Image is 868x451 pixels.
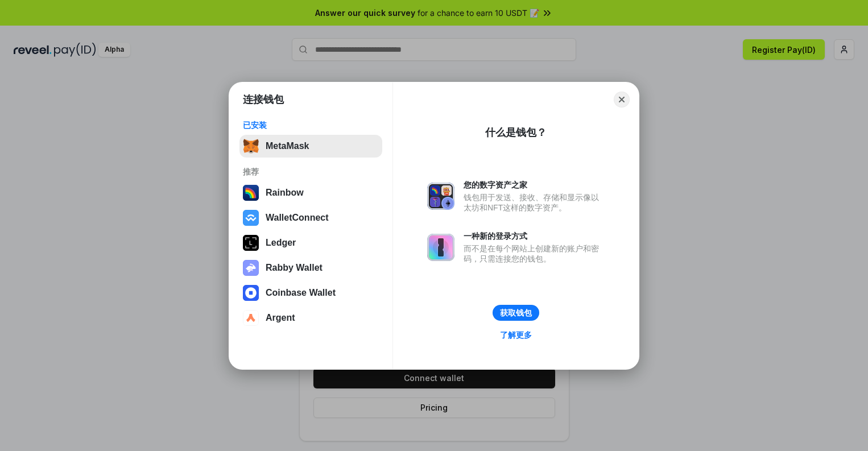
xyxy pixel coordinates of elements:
div: Ledger [266,238,296,248]
div: 什么是钱包？ [485,126,547,139]
div: MetaMask [266,141,309,151]
img: svg+xml,%3Csvg%20xmlns%3D%22http%3A%2F%2Fwww.w3.org%2F2000%2Fsvg%22%20fill%3D%22none%22%20viewBox... [243,260,259,276]
div: 而不是在每个网站上创建新的账户和密码，只需连接您的钱包。 [464,243,605,264]
div: 钱包用于发送、接收、存储和显示像以太坊和NFT这样的数字资产。 [464,192,605,213]
img: svg+xml,%3Csvg%20width%3D%2228%22%20height%3D%2228%22%20viewBox%3D%220%200%2028%2028%22%20fill%3D... [243,285,259,301]
button: Argent [239,307,382,329]
div: Rabby Wallet [266,263,323,273]
img: svg+xml,%3Csvg%20width%3D%2228%22%20height%3D%2228%22%20viewBox%3D%220%200%2028%2028%22%20fill%3D... [243,310,259,326]
button: Ledger [239,231,382,254]
button: 获取钱包 [493,305,539,321]
button: Coinbase Wallet [239,282,382,304]
div: 您的数字资产之家 [464,180,605,190]
button: WalletConnect [239,206,382,229]
img: svg+xml,%3Csvg%20xmlns%3D%22http%3A%2F%2Fwww.w3.org%2F2000%2Fsvg%22%20fill%3D%22none%22%20viewBox... [427,183,454,210]
button: MetaMask [239,135,382,158]
img: svg+xml,%3Csvg%20width%3D%2228%22%20height%3D%2228%22%20viewBox%3D%220%200%2028%2028%22%20fill%3D... [243,210,259,226]
img: svg+xml,%3Csvg%20xmlns%3D%22http%3A%2F%2Fwww.w3.org%2F2000%2Fsvg%22%20width%3D%2228%22%20height%3... [243,235,259,251]
div: 一种新的登录方式 [464,231,605,241]
button: Close [614,92,630,107]
div: Coinbase Wallet [266,288,336,298]
div: 已安装 [243,120,379,130]
div: Rainbow [266,188,304,198]
div: 获取钱包 [500,308,532,318]
div: WalletConnect [266,213,329,223]
div: 推荐 [243,167,379,177]
div: Argent [266,313,295,323]
img: svg+xml,%3Csvg%20width%3D%22120%22%20height%3D%22120%22%20viewBox%3D%220%200%20120%20120%22%20fil... [243,185,259,201]
a: 了解更多 [493,328,539,342]
button: Rabby Wallet [239,256,382,279]
button: Rainbow [239,181,382,204]
div: 了解更多 [500,330,532,340]
h1: 连接钱包 [243,93,284,106]
img: svg+xml,%3Csvg%20fill%3D%22none%22%20height%3D%2233%22%20viewBox%3D%220%200%2035%2033%22%20width%... [243,138,259,154]
img: svg+xml,%3Csvg%20xmlns%3D%22http%3A%2F%2Fwww.w3.org%2F2000%2Fsvg%22%20fill%3D%22none%22%20viewBox... [427,234,454,261]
